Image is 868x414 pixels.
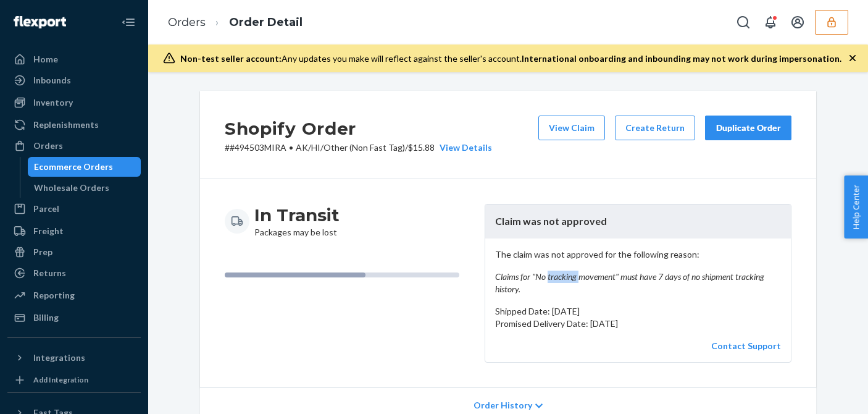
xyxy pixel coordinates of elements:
[180,53,282,64] span: Non-test seller account:
[7,199,141,219] a: Parcel
[225,142,492,154] p: # #494503MIRA / $15.88
[33,225,64,237] div: Freight
[615,116,695,140] button: Create Return
[7,373,141,387] a: Add Integration
[33,289,75,302] div: Reporting
[229,15,303,29] a: Order Detail
[7,221,141,241] a: Freight
[7,70,141,90] a: Inbounds
[7,49,141,69] a: Home
[7,285,141,305] a: Reporting
[33,352,85,364] div: Integrations
[33,74,71,87] div: Inbounds
[34,182,109,194] div: Wholesale Orders
[33,96,73,109] div: Inventory
[296,142,405,153] span: AK/HI/Other (Non Fast Tag)
[7,263,141,283] a: Returns
[7,93,141,112] a: Inventory
[711,340,781,351] a: Contact Support
[116,10,141,35] button: Close Navigation
[34,161,113,173] div: Ecommerce Orders
[495,305,781,318] p: Shipped Date: [DATE]
[522,53,841,64] span: International onboarding and inbounding may not work during impersonation.
[705,116,791,140] button: Duplicate Order
[495,318,781,330] p: Promised Delivery Date: [DATE]
[33,140,63,152] div: Orders
[225,116,492,142] h2: Shopify Order
[7,348,141,368] button: Integrations
[716,122,781,134] div: Duplicate Order
[180,53,841,65] div: Any updates you make will reflect against the seller's account.
[731,10,756,35] button: Open Search Box
[33,246,52,258] div: Prep
[785,10,810,35] button: Open account menu
[254,204,340,239] div: Packages may be lost
[538,116,605,140] button: View Claim
[7,115,141,135] a: Replenishments
[435,142,492,154] button: View Details
[33,311,59,324] div: Billing
[33,374,88,385] div: Add Integration
[33,203,59,215] div: Parcel
[7,136,141,156] a: Orders
[485,205,791,239] header: Claim was not approved
[7,308,141,327] a: Billing
[474,399,532,412] span: Order History
[33,53,58,65] div: Home
[33,267,66,279] div: Returns
[33,119,99,131] div: Replenishments
[168,15,206,29] a: Orders
[254,204,340,226] h3: In Transit
[495,248,781,295] p: The claim was not approved for the following reason:
[844,175,868,239] button: Help Center
[28,178,141,198] a: Wholesale Orders
[495,271,781,295] em: Claims for "No tracking movement" must have 7 days of no shipment tracking history.
[289,142,293,153] span: •
[758,10,783,35] button: Open notifications
[28,157,141,177] a: Ecommerce Orders
[7,242,141,262] a: Prep
[14,16,66,28] img: Flexport logo
[158,4,312,41] ol: breadcrumbs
